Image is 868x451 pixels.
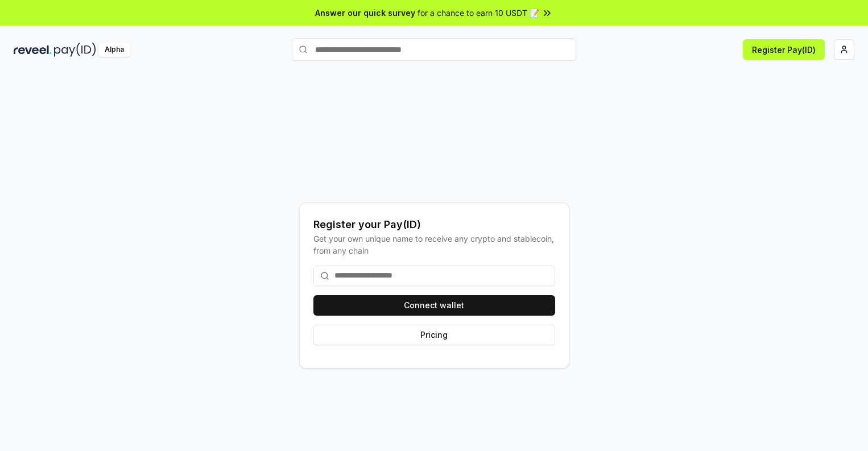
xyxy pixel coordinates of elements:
div: Register your Pay(ID) [313,217,555,233]
span: for a chance to earn 10 USDT 📝 [418,7,539,19]
button: Connect wallet [313,295,555,316]
div: Alpha [98,43,130,57]
img: reveel_dark [14,43,52,57]
button: Pricing [313,325,555,345]
div: Get your own unique name to receive any crypto and stablecoin, from any chain [313,233,555,256]
img: pay_id [54,43,96,57]
button: Register Pay(ID) [743,39,825,60]
span: Answer our quick survey [315,7,415,19]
